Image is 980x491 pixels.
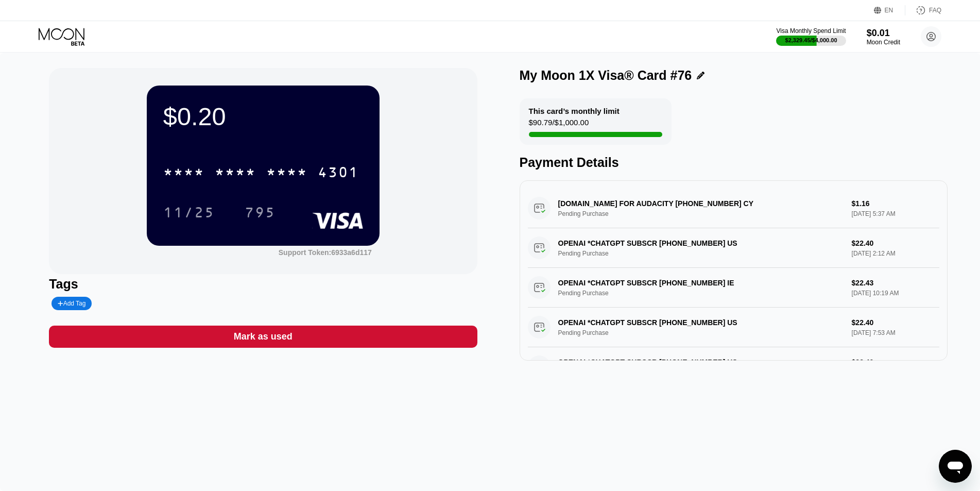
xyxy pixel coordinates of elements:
[318,165,359,182] div: 4301
[785,37,837,43] div: $2,329.45 / $4,000.00
[49,277,477,292] div: Tags
[156,199,222,225] div: 11/25
[905,5,941,15] div: FAQ
[163,102,363,131] div: $0.20
[279,248,372,257] div: Support Token: 6933a6d117
[237,199,283,225] div: 795
[529,118,589,132] div: $90.79 / $1,000.00
[58,300,85,307] div: Add Tag
[885,7,893,14] div: EN
[776,27,846,46] div: Visa Monthly Spend Limit$2,329.45/$4,000.00
[529,107,620,115] div: This card’s monthly limit
[49,326,477,348] div: Mark as used
[234,331,293,343] div: Mark as used
[520,155,948,170] div: Payment Details
[929,7,941,14] div: FAQ
[867,28,900,39] div: $0.01
[279,248,372,257] div: Support Token:6933a6d117
[939,450,972,483] iframe: Button to launch messaging window
[163,206,215,222] div: 11/25
[874,5,905,15] div: EN
[867,28,900,46] div: $0.01Moon Credit
[245,206,276,222] div: 795
[776,27,846,35] div: Visa Monthly Spend Limit
[867,39,900,46] div: Moon Credit
[520,68,692,83] div: My Moon 1X Visa® Card #76
[51,297,92,310] div: Add Tag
